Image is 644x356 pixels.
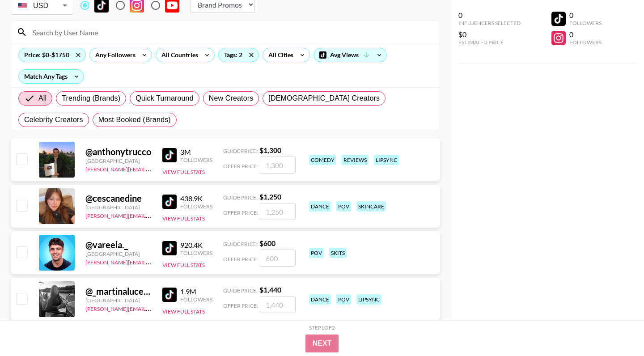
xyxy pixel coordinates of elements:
span: Celebrity Creators [24,114,83,125]
span: Offer Price: [223,209,258,216]
a: [PERSON_NAME][EMAIL_ADDRESS][DOMAIN_NAME] [85,164,218,173]
div: 3M [180,148,212,157]
span: New Creators [209,93,254,104]
div: @ vareela._ [85,239,152,250]
div: pov [336,201,351,212]
span: All [38,93,47,104]
div: @ _martinalucena [85,286,152,297]
input: 1,300 [260,157,296,174]
a: [PERSON_NAME][EMAIL_ADDRESS][PERSON_NAME][DOMAIN_NAME] [85,211,260,219]
div: Followers [180,157,212,163]
div: pov [309,248,324,258]
span: Offer Price: [223,302,258,309]
div: @ anthonytrucco [85,146,152,157]
div: All Cities [263,48,295,62]
div: Price: $0-$1750 [19,48,85,62]
div: 0 [569,11,602,20]
button: View Full Stats [162,308,205,315]
strong: $ 1,300 [259,146,281,154]
div: lipsync [356,294,381,305]
button: View Full Stats [162,262,205,268]
div: Followers [180,250,212,256]
img: TikTok [162,288,177,302]
div: reviews [342,155,369,165]
button: View Full Stats [162,215,205,222]
div: Followers [180,203,212,210]
div: Tags: 2 [219,48,258,62]
div: skits [329,248,347,258]
div: [GEOGRAPHIC_DATA] [85,297,152,304]
a: [PERSON_NAME][EMAIL_ADDRESS][PERSON_NAME][DOMAIN_NAME] [85,304,260,312]
div: dance [309,294,331,305]
img: TikTok [162,148,177,162]
input: Search by User Name [27,25,434,39]
img: TikTok [162,241,177,255]
div: [GEOGRAPHIC_DATA] [85,250,152,257]
strong: $ 1,250 [259,192,281,201]
div: Avg Views [314,48,386,62]
div: Influencers Selected [458,20,521,26]
span: Offer Price: [223,256,258,263]
div: @ cescanedine [85,193,152,204]
span: Guide Price: [223,148,258,154]
span: Trending (Brands) [62,93,120,104]
div: pov [336,294,351,305]
div: skincare [356,201,386,212]
div: Followers [569,20,602,26]
div: [GEOGRAPHIC_DATA] [85,204,152,211]
div: Step 1 of 2 [309,324,335,331]
strong: $ 1,440 [259,285,281,294]
a: [PERSON_NAME][EMAIL_ADDRESS][PERSON_NAME][DOMAIN_NAME] [85,257,260,266]
div: comedy [309,155,336,165]
div: Followers [180,296,212,303]
span: [DEMOGRAPHIC_DATA] Creators [268,93,380,104]
button: View Full Stats [162,169,205,175]
div: 438.9K [180,194,212,203]
span: Most Booked (Brands) [98,114,171,125]
span: Guide Price: [223,194,258,201]
span: Guide Price: [223,287,258,294]
div: [GEOGRAPHIC_DATA] [85,157,152,164]
span: Offer Price: [223,163,258,170]
div: 0 [569,30,602,39]
div: Match Any Tags [19,70,84,83]
span: Quick Turnaround [136,93,194,104]
input: 1,440 [260,296,296,313]
input: 1,250 [260,203,296,220]
div: 0 [458,11,521,20]
div: $0 [458,30,521,39]
strong: $ 600 [259,239,275,247]
img: TikTok [162,195,177,209]
div: 1.9M [180,287,212,296]
input: 600 [260,250,296,267]
div: All Countries [156,48,200,62]
div: 920.4K [180,241,212,250]
div: Estimated Price [458,39,521,46]
div: Any Followers [90,48,137,62]
button: Next [305,335,339,352]
div: lipsync [374,155,399,165]
div: dance [309,201,331,212]
span: Guide Price: [223,241,258,247]
div: Followers [569,39,602,46]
